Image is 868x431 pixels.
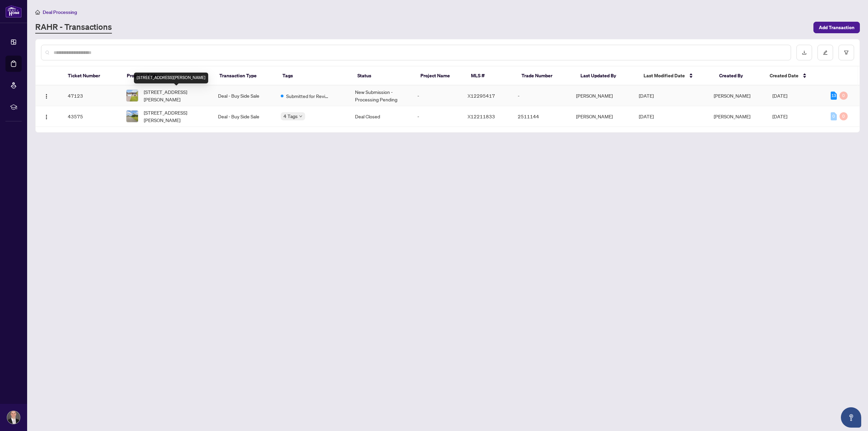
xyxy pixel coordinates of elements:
[714,66,764,85] th: Created By
[286,92,330,100] span: Submitted for Review
[352,66,415,85] th: Status
[802,50,807,55] span: download
[213,85,275,106] td: Deal - Buy Side Sale
[819,22,854,33] span: Add Transaction
[764,66,823,85] th: Created Date
[840,92,848,100] div: 0
[62,85,121,106] td: 47123
[144,109,207,124] span: [STREET_ADDRESS][PERSON_NAME]
[813,22,860,33] button: Add Transaction
[571,85,633,106] td: [PERSON_NAME]
[831,92,837,100] div: 13
[644,72,685,79] span: Last Modified Date
[770,72,798,79] span: Created Date
[7,411,20,424] img: Profile Icon
[468,93,495,99] span: X12295417
[299,115,302,118] span: down
[714,113,750,119] span: [PERSON_NAME]
[575,66,638,85] th: Last Updated By
[43,9,77,15] span: Deal Processing
[512,85,571,106] td: -
[350,85,412,106] td: New Submission - Processing Pending
[35,10,40,15] span: home
[839,45,854,60] button: filter
[126,111,138,122] img: thumbnail-img
[844,50,849,55] span: filter
[144,88,207,103] span: [STREET_ADDRESS][PERSON_NAME]
[412,85,462,106] td: -
[412,106,462,127] td: -
[466,66,516,85] th: MLS #
[796,45,812,60] button: download
[121,66,214,85] th: Property Address
[126,90,138,101] img: thumbnail-img
[41,90,52,101] button: Logo
[44,114,49,120] img: Logo
[841,407,861,428] button: Open asap
[516,66,575,85] th: Trade Number
[823,50,828,55] span: edit
[214,66,277,85] th: Transaction Type
[772,113,787,119] span: [DATE]
[35,21,112,34] a: RAHR - Transactions
[44,94,49,99] img: Logo
[772,93,787,99] span: [DATE]
[714,93,750,99] span: [PERSON_NAME]
[41,111,52,122] button: Logo
[639,113,654,119] span: [DATE]
[5,5,22,18] img: logo
[817,45,833,60] button: edit
[415,66,466,85] th: Project Name
[571,106,633,127] td: [PERSON_NAME]
[213,106,275,127] td: Deal - Buy Side Sale
[638,66,714,85] th: Last Modified Date
[62,66,121,85] th: Ticket Number
[277,66,352,85] th: Tags
[831,112,837,120] div: 0
[134,73,208,83] div: [STREET_ADDRESS][PERSON_NAME]
[639,93,654,99] span: [DATE]
[62,106,121,127] td: 43575
[512,106,571,127] td: 2511144
[283,112,298,120] span: 4 Tags
[840,112,848,120] div: 0
[468,113,495,119] span: X12211833
[350,106,412,127] td: Deal Closed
